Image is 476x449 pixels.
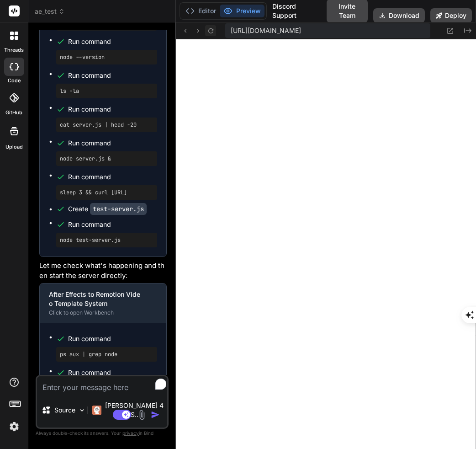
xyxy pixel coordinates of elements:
[49,309,143,316] div: Click to open Workbench
[430,8,472,23] button: Deploy
[68,172,157,182] span: Run command
[78,406,86,414] img: Pick Models
[60,189,153,196] pre: sleep 3 && curl [URL]
[68,334,157,343] span: Run command
[6,419,22,434] img: settings
[39,261,167,281] p: Let me check what's happening and then start the server directly:
[105,401,164,419] p: [PERSON_NAME] 4 S..
[60,236,153,244] pre: node test-server.js
[54,406,75,415] p: Source
[60,53,153,61] pre: node --version
[35,7,65,16] span: ae_test
[182,5,220,17] button: Editor
[60,121,153,128] pre: cat server.js | head -20
[90,203,147,215] code: test-server.js
[68,139,157,148] span: Run command
[60,155,153,162] pre: node server.js &
[60,87,153,95] pre: ls -la
[68,105,157,114] span: Run command
[37,376,167,393] textarea: To enrich screen reader interactions, please activate Accessibility in Grammarly extension settings
[137,410,147,420] img: attachment
[5,109,22,117] label: GitHub
[68,368,157,377] span: Run command
[231,26,301,35] span: [URL][DOMAIN_NAME]
[122,430,139,436] span: privacy
[68,220,157,229] span: Run command
[68,204,147,214] div: Create
[68,37,157,46] span: Run command
[8,77,21,85] label: code
[40,283,152,323] button: After Effects to Remotion Video Template SystemClick to open Workbench
[92,406,101,415] img: Claude 4 Sonnet
[4,46,24,54] label: threads
[5,143,23,151] label: Upload
[220,5,264,17] button: Preview
[49,290,143,308] div: After Effects to Remotion Video Template System
[373,8,425,23] button: Download
[176,39,476,449] iframe: Preview
[68,71,157,80] span: Run command
[60,351,153,358] pre: ps aux | grep node
[151,410,160,419] img: icon
[36,429,169,438] p: Always double-check its answers. Your in Bind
